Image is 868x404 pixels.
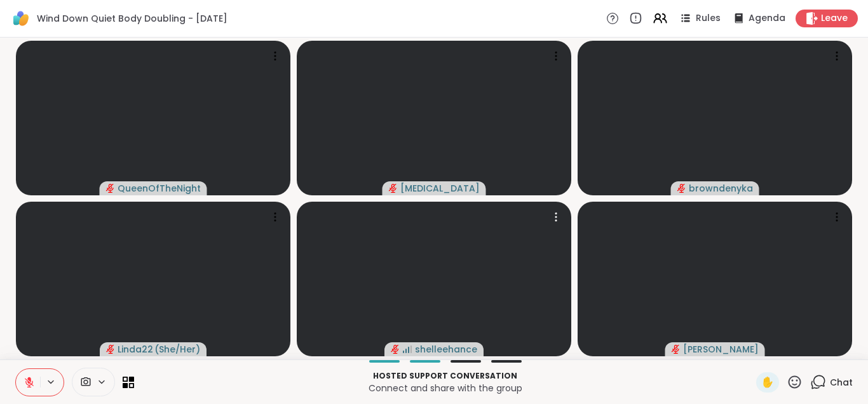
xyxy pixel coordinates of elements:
[821,12,848,25] span: Leave
[391,345,400,354] span: audio-muted
[389,184,398,193] span: audio-muted
[749,12,785,25] span: Agenda
[37,12,227,25] span: Wind Down Quiet Body Doubling - [DATE]
[761,375,774,390] span: ✋
[696,12,721,25] span: Rules
[689,182,753,195] span: browndenyka
[830,376,853,389] span: Chat
[106,345,115,354] span: audio-muted
[106,184,115,193] span: audio-muted
[415,343,477,356] span: shelleehance
[400,182,480,195] span: [MEDICAL_DATA]
[142,382,749,394] p: Connect and share with the group
[154,343,200,356] span: ( She/Her )
[142,370,749,382] p: Hosted support conversation
[10,8,32,29] img: ShareWell Logomark
[677,184,686,193] span: audio-muted
[683,343,759,356] span: [PERSON_NAME]
[118,182,201,195] span: QueenOfTheNight
[118,343,153,356] span: Linda22
[672,345,681,354] span: audio-muted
